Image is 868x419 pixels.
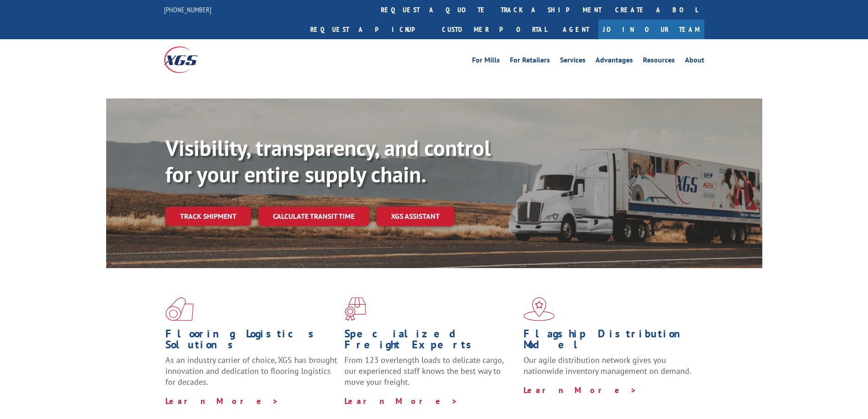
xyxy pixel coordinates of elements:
[376,207,454,226] a: XGS ASSISTANT
[344,328,517,355] h1: Specialized Freight Experts
[435,20,554,39] a: Customer Portal
[344,396,458,406] a: Learn More >
[598,20,704,39] a: Join Our Team
[258,207,369,226] a: Calculate transit time
[472,57,500,67] a: For Mills
[165,207,251,226] a: Track shipment
[344,355,517,395] p: From 123 overlength loads to delicate cargo, our experienced staff knows the best way to move you...
[303,20,435,39] a: Request a pickup
[165,134,491,188] b: Visibility, transparency, and control for your entire supply chain.
[344,297,366,321] img: xgs-icon-focused-on-flooring-red
[164,5,211,14] a: [PHONE_NUMBER]
[524,385,637,395] a: Learn More >
[524,355,691,376] span: Our agile distribution network gives you nationwide inventory management on demand.
[524,297,555,321] img: xgs-icon-flagship-distribution-model-red
[165,297,194,321] img: xgs-icon-total-supply-chain-intelligence-red
[643,57,675,67] a: Resources
[524,328,696,355] h1: Flagship Distribution Model
[596,57,633,67] a: Advantages
[165,328,338,355] h1: Flooring Logistics Solutions
[560,57,586,67] a: Services
[165,396,279,406] a: Learn More >
[510,57,550,67] a: For Retailers
[554,20,598,39] a: Agent
[685,57,704,67] a: About
[165,355,337,387] span: As an industry carrier of choice, XGS has brought innovation and dedication to flooring logistics...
